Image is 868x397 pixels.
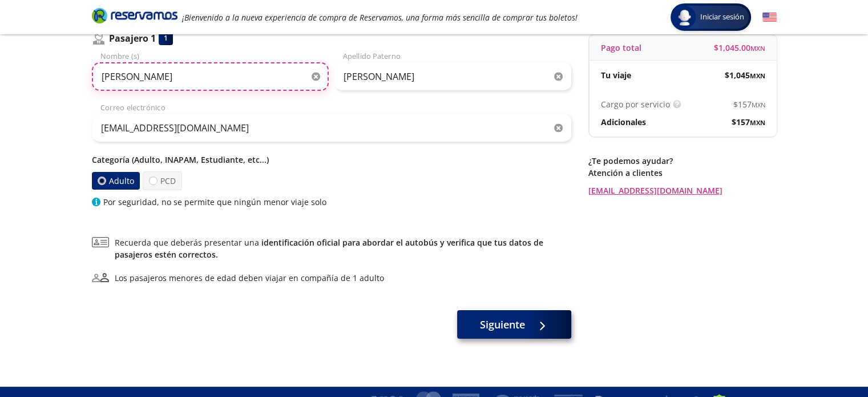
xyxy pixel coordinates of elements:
[696,11,749,23] span: Iniciar sesión
[457,310,571,339] button: Siguiente
[480,317,525,332] span: Siguiente
[732,116,765,128] span: $ 157
[115,272,384,284] div: Los pasajeros menores de edad deben viajar en compañía de 1 adulto
[92,7,177,24] i: Brand Logo
[601,116,646,128] p: Adicionales
[588,167,777,179] p: Atención a clientes
[91,172,140,190] label: Adulto
[334,62,571,91] input: Apellido Paterno
[750,118,765,127] small: MXN
[115,237,543,260] a: identificación oficial para abordar el autobús y verifica que tus datos de pasajeros estén correc...
[733,98,765,110] span: $ 157
[601,98,670,110] p: Cargo por servicio
[588,185,777,197] a: [EMAIL_ADDRESS][DOMAIN_NAME]
[143,171,182,190] label: PCD
[115,236,571,260] span: Recuerda que deberás presentar una
[802,331,857,386] iframe: Messagebird Livechat Widget
[601,69,631,81] p: Tu viaje
[714,42,765,54] span: $ 1,045.00
[103,196,326,208] p: Por seguridad, no se permite que ningún menor viaje solo
[92,154,571,166] p: Categoría (Adulto, INAPAM, Estudiante, etc...)
[752,101,765,109] small: MXN
[601,42,641,54] p: Pago total
[159,31,173,45] div: 1
[109,31,156,45] p: Pasajero 1
[92,62,329,91] input: Nombre (s)
[92,7,177,27] a: Brand Logo
[725,69,765,81] span: $ 1,045
[750,71,765,80] small: MXN
[762,10,777,25] button: English
[750,44,765,53] small: MXN
[182,12,578,23] em: ¡Bienvenido a la nueva experiencia de compra de Reservamos, una forma más sencilla de comprar tus...
[92,114,571,142] input: Correo electrónico
[588,155,777,167] p: ¿Te podemos ayudar?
